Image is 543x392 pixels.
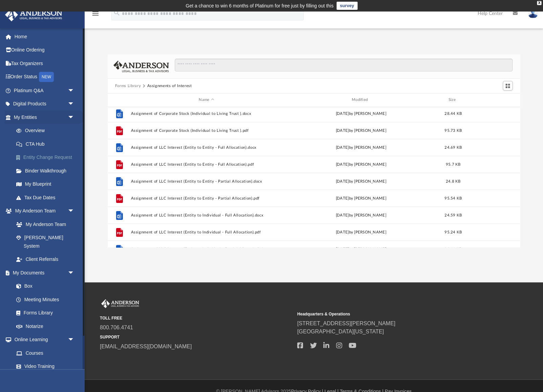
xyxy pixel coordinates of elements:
button: Assignment of LLC Interest (Entity to Entity - Full Allocation).docx [131,145,282,150]
div: [DATE] by [PERSON_NAME] [285,246,436,252]
a: My Entitiesarrow_drop_down [5,110,85,124]
button: Assignment of LLC Interest (Entity to Entity - Full Allocation).pdf [131,162,282,167]
span: 24.68 KB [444,247,462,251]
div: id [110,97,127,103]
a: Digital Productsarrow_drop_down [5,97,85,111]
a: Platinum Q&Aarrow_drop_down [5,84,85,97]
div: Size [439,97,466,103]
a: Forms Library [9,306,78,320]
a: Notarize [9,319,81,333]
a: Box [9,280,78,293]
a: [PERSON_NAME] System [9,231,81,253]
img: Anderson Advisors Platinum Portal [3,8,64,21]
span: 95.73 KB [444,128,462,132]
span: arrow_drop_down [68,110,81,124]
div: [DATE] by [PERSON_NAME] [285,144,436,150]
a: Online Ordering [5,43,85,57]
button: Forms Library [115,83,141,89]
div: Modified [285,97,437,103]
a: survey [336,2,357,10]
a: CTA Hub [9,137,85,151]
span: 95.7 KB [446,162,460,166]
img: Anderson Advisors Platinum Portal [100,299,140,308]
span: 95.24 KB [444,230,462,234]
button: Assignments of Interest [147,83,192,89]
div: [DATE] by [PERSON_NAME] [285,229,436,235]
div: Get a chance to win 6 months of Platinum for free just by filling out this [186,2,333,10]
div: id [470,97,517,103]
div: [DATE] by [PERSON_NAME] [285,195,436,201]
small: Headquarters & Operations [297,311,490,317]
a: Home [5,30,85,43]
span: 24.59 KB [444,213,462,217]
a: Tax Organizers [5,57,85,70]
span: 24.8 KB [446,179,460,183]
a: Meeting Minutes [9,293,81,306]
span: 95.54 KB [444,196,462,200]
span: arrow_drop_down [68,204,81,218]
a: Courses [9,346,81,360]
button: Assignment of LLC Interest (Entity to Entity - Partial Allocation).docx [131,179,282,184]
a: My Anderson Team [9,218,78,231]
a: 800.706.4741 [100,325,133,330]
a: My Anderson Teamarrow_drop_down [5,204,81,218]
a: Entity Change Request [9,151,85,164]
div: close [537,1,541,5]
div: Name [130,97,282,103]
a: [STREET_ADDRESS][PERSON_NAME] [297,321,395,326]
span: arrow_drop_down [68,97,81,111]
a: Order StatusNEW [5,70,85,84]
div: NEW [39,72,54,82]
button: Assignment of LLC Interest (Entity to Entity - Partial Allocation).pdf [131,196,282,201]
i: menu [91,9,100,18]
button: Assignment of LLC Interest (Entity to Individual - Full Allocation).docx [131,213,282,218]
a: Client Referrals [9,253,81,266]
small: SUPPORT [100,334,292,340]
button: Assignment of LLC Interest (Entity to Individual - Full Allocation).pdf [131,230,282,234]
span: arrow_drop_down [68,84,81,98]
a: Video Training [9,360,78,373]
button: Assignment of LLC Interest (Entity to Individual - Partial Allocation).docx [131,247,282,251]
span: arrow_drop_down [68,266,81,280]
div: [DATE] by [PERSON_NAME] [285,110,436,117]
a: Binder Walkthrough [9,164,85,178]
div: [DATE] by [PERSON_NAME] [285,127,436,133]
a: My Documentsarrow_drop_down [5,266,81,280]
span: arrow_drop_down [68,333,81,347]
i: search [113,9,121,17]
div: [DATE] by [PERSON_NAME] [285,212,436,218]
input: Search files and folders [175,59,513,71]
button: Assignment of Corporate Stock (Individual to Living Trust ).pdf [131,128,282,133]
button: Switch to Grid View [503,81,513,90]
div: [DATE] by [PERSON_NAME] [285,178,436,184]
span: 24.69 KB [444,145,462,149]
a: [EMAIL_ADDRESS][DOMAIN_NAME] [100,344,192,349]
small: TOLL FREE [100,315,292,321]
a: Overview [9,124,85,138]
button: Assignment of Corporate Stock (Individual to Living Trust ).docx [131,111,282,116]
span: 28.44 KB [444,111,462,115]
a: My Blueprint [9,178,81,191]
a: menu [91,13,100,18]
a: [GEOGRAPHIC_DATA][US_STATE] [297,329,384,334]
a: Online Learningarrow_drop_down [5,333,81,347]
div: [DATE] by [PERSON_NAME] [285,161,436,167]
a: Tax Due Dates [9,191,85,204]
div: grid [108,107,520,248]
img: User Pic [528,8,538,18]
